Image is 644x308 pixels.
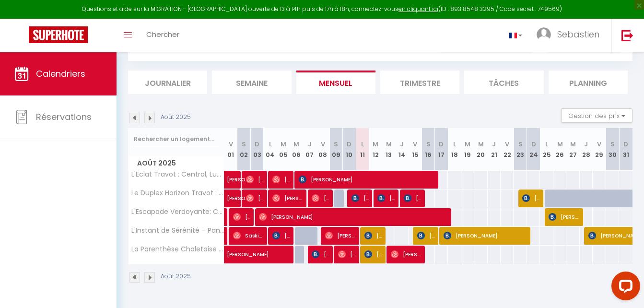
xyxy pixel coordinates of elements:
[343,128,356,171] th: 10
[264,128,277,171] th: 04
[29,26,88,43] img: Super Booking
[580,128,593,171] th: 28
[553,128,566,171] th: 26
[161,113,191,122] p: Août 2025
[227,240,337,259] span: [PERSON_NAME]
[537,27,551,42] img: ...
[347,140,351,149] abbr: D
[561,108,632,123] button: Gestion des prix
[129,156,224,170] span: Août 2025
[237,128,250,171] th: 02
[356,128,369,171] th: 11
[400,140,404,149] abbr: J
[606,128,619,171] th: 30
[464,71,543,94] li: Tâches
[272,226,290,245] span: [PERSON_NAME]
[623,140,628,149] abbr: D
[303,128,316,171] th: 07
[386,140,392,149] abbr: M
[36,111,92,123] span: Réservations
[134,130,219,148] input: Rechercher un logement...
[619,128,632,171] th: 31
[246,189,263,207] span: [PERSON_NAME]
[540,128,553,171] th: 25
[255,140,259,149] abbr: D
[610,140,615,149] abbr: S
[382,128,395,171] th: 13
[377,189,395,207] span: [PERSON_NAME]
[130,246,226,253] span: La Parenthèse Choletaise - Sérénité en [GEOGRAPHIC_DATA]
[224,190,237,208] a: [PERSON_NAME]
[531,140,536,149] abbr: D
[529,19,611,52] a: ... Sebastien
[312,189,329,207] span: [PERSON_NAME]
[518,140,523,149] abbr: S
[593,128,606,171] th: 29
[621,29,633,41] img: logout
[395,128,408,171] th: 14
[474,128,487,171] th: 20
[36,68,85,80] span: Calendriers
[146,29,179,39] span: Chercher
[545,140,548,149] abbr: L
[227,166,249,184] span: [PERSON_NAME]
[557,140,563,149] abbr: M
[161,272,191,281] p: Août 2025
[224,246,237,264] a: [PERSON_NAME]
[281,140,286,149] abbr: M
[422,128,434,171] th: 16
[413,140,417,149] abbr: V
[299,170,433,189] span: [PERSON_NAME]
[435,128,448,171] th: 17
[139,19,187,52] a: Chercher
[404,189,421,207] span: [PERSON_NAME]
[398,5,438,13] a: en cliquant ici
[444,226,526,245] span: [PERSON_NAME]
[584,140,588,149] abbr: J
[373,140,378,149] abbr: M
[439,140,444,149] abbr: D
[242,140,246,149] abbr: S
[426,140,431,149] abbr: S
[272,170,290,189] span: [PERSON_NAME]
[338,245,355,263] span: [PERSON_NAME]
[453,140,456,149] abbr: L
[557,28,599,40] span: Sebastien
[250,128,263,171] th: 03
[325,226,355,245] span: [PERSON_NAME]
[604,268,644,308] iframe: LiveChat chat widget
[277,128,290,171] th: 05
[227,184,249,202] span: [PERSON_NAME]
[351,189,369,207] span: [PERSON_NAME]
[448,128,461,171] th: 18
[130,208,226,215] span: L'Escapade Verdoyante: Confort, Élégance, Centrale
[130,171,226,178] span: L'Éclat Travot : Central, Lumineux, Vue Sublime
[246,170,263,189] span: [PERSON_NAME]
[566,128,579,171] th: 27
[316,128,329,171] th: 08
[128,71,207,94] li: Journalier
[224,171,237,189] a: [PERSON_NAME]
[505,140,509,149] abbr: V
[130,190,226,197] span: Le Duplex Horizon Travot : Vue Splendide et Central
[312,245,329,263] span: [PERSON_NAME]
[417,226,434,245] span: [PERSON_NAME]
[514,128,527,171] th: 23
[391,245,421,263] span: [PERSON_NAME]
[380,71,459,94] li: Trimestre
[130,227,226,234] span: L'Instant de Sérénité – Panorama et Style
[549,71,628,94] li: Planning
[272,189,303,207] span: [PERSON_NAME]
[361,140,364,149] abbr: L
[492,140,496,149] abbr: J
[488,128,501,171] th: 21
[334,140,338,149] abbr: S
[409,128,422,171] th: 15
[224,128,237,171] th: 01
[522,189,539,207] span: [PERSON_NAME]
[233,226,263,245] span: Saskia Hens
[233,208,250,226] span: [PERSON_NAME]
[501,128,514,171] th: 22
[369,128,382,171] th: 12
